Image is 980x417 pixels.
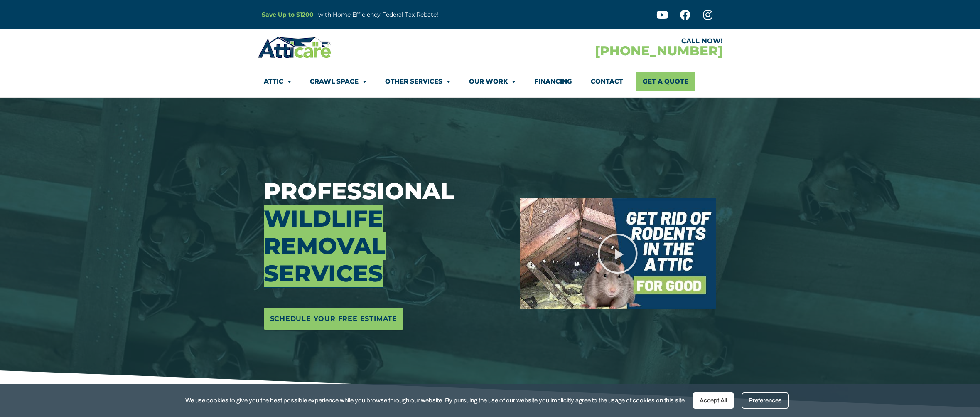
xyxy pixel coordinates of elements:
span: Wildlife Removal Services [264,205,386,287]
div: Preferences [742,392,789,409]
a: Crawl Space [310,72,366,91]
a: Save Up to $1200 [262,11,314,18]
a: Our Work [469,72,516,91]
a: Financing [534,72,572,91]
a: Schedule Your Free Estimate [264,308,404,330]
a: Contact [591,72,623,91]
div: Play Video [597,233,639,274]
div: Accept All [693,392,734,409]
a: Other Services [385,72,450,91]
span: Schedule Your Free Estimate [270,312,398,326]
a: Get A Quote [636,72,695,91]
div: CALL NOW! [490,38,723,44]
p: – with Home Efficiency Federal Tax Rebate! [262,10,531,20]
nav: Menu [264,72,717,91]
span: We use cookies to give you the best possible experience while you browse through our website. By ... [185,395,686,406]
a: Attic [264,72,291,91]
h3: Professional [264,178,507,287]
iframe: Chat Invitation [4,255,137,392]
